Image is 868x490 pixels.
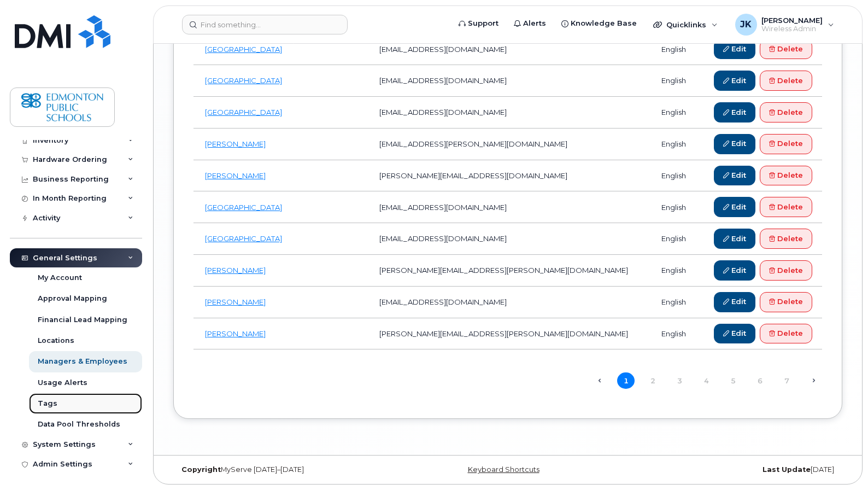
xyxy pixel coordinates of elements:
a: Knowledge Base [554,13,644,34]
a: [GEOGRAPHIC_DATA] [205,45,282,54]
td: [EMAIL_ADDRESS][DOMAIN_NAME] [370,97,652,129]
td: [PERSON_NAME][EMAIL_ADDRESS][DOMAIN_NAME] [370,160,652,192]
div: [DATE] [619,465,842,474]
span: Support [468,18,498,29]
span: Quicklinks [666,20,706,29]
span: JK [740,18,752,31]
strong: Copyright [181,465,221,474]
a: Support [451,13,506,34]
a: [PERSON_NAME] [205,139,266,148]
td: english [652,191,698,223]
a: Edit [714,71,755,91]
span: Knowledge Base [571,18,637,29]
div: MyServe [DATE]–[DATE] [173,465,396,474]
a: Delete [760,197,812,217]
a: [PERSON_NAME] [205,329,266,338]
td: english [652,160,698,192]
a: Edit [714,229,755,249]
a: Delete [760,260,812,281]
a: Edit [714,260,755,281]
td: english [652,318,698,350]
span: 1 [617,372,635,389]
a: [GEOGRAPHIC_DATA] [205,108,282,116]
td: english [652,255,698,287]
a: Next → [805,374,822,388]
td: [PERSON_NAME][EMAIL_ADDRESS][PERSON_NAME][DOMAIN_NAME] [370,318,652,350]
a: Edit [714,134,755,154]
a: [GEOGRAPHIC_DATA] [205,76,282,85]
a: Delete [760,166,812,186]
a: Delete [760,229,812,249]
a: Delete [760,39,812,60]
a: Edit [714,102,755,122]
td: [EMAIL_ADDRESS][DOMAIN_NAME] [370,287,652,318]
td: [EMAIL_ADDRESS][DOMAIN_NAME] [370,223,652,255]
a: Edit [714,197,755,217]
a: Edit [714,39,755,60]
div: Jayson Kralkay [728,14,842,36]
td: [EMAIL_ADDRESS][DOMAIN_NAME] [370,191,652,223]
a: [PERSON_NAME] [205,297,266,306]
td: english [652,223,698,255]
a: [PERSON_NAME] [205,171,266,180]
a: 2 [644,372,661,389]
a: 4 [697,372,715,389]
a: [GEOGRAPHIC_DATA] [205,203,282,212]
input: Find something... [182,15,348,34]
td: english [652,65,698,97]
div: Quicklinks [646,14,725,36]
td: [EMAIL_ADDRESS][PERSON_NAME][DOMAIN_NAME] [370,129,652,160]
span: [PERSON_NAME] [761,16,823,25]
td: english [652,97,698,129]
a: Keyboard Shortcuts [468,465,539,474]
a: 6 [751,372,769,389]
span: Alerts [523,18,546,29]
td: english [652,287,698,318]
a: [GEOGRAPHIC_DATA] [205,234,282,243]
a: Delete [760,324,812,344]
td: english [652,129,698,160]
td: english [652,34,698,66]
span: ← Previous [590,374,608,388]
a: Alerts [506,13,554,34]
span: Wireless Admin [761,25,823,33]
a: 5 [724,372,742,389]
a: 7 [778,372,795,389]
td: [EMAIL_ADDRESS][DOMAIN_NAME] [370,65,652,97]
a: 3 [671,372,688,389]
a: Edit [714,166,755,186]
strong: Last Update [763,465,811,474]
td: [EMAIL_ADDRESS][DOMAIN_NAME] [370,34,652,66]
a: Delete [760,134,812,154]
a: [PERSON_NAME] [205,266,266,275]
a: Delete [760,102,812,122]
td: [PERSON_NAME][EMAIL_ADDRESS][PERSON_NAME][DOMAIN_NAME] [370,255,652,287]
a: Edit [714,324,755,344]
a: Edit [714,292,755,312]
a: Delete [760,71,812,91]
a: Delete [760,292,812,312]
